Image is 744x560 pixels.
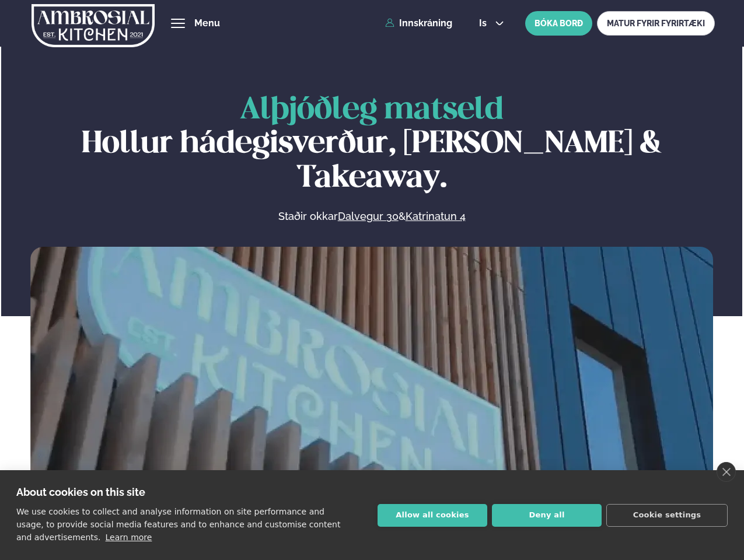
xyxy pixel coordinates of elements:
p: We use cookies to collect and analyse information on site performance and usage, to provide socia... [16,507,340,542]
h1: Hollur hádegisverður, [PERSON_NAME] & Takeaway. [30,93,713,195]
button: Deny all [492,504,602,527]
a: Learn more [106,533,152,542]
span: is [479,19,490,28]
a: close [717,462,736,482]
button: Allow all cookies [378,504,487,527]
a: Innskráning [385,18,452,29]
strong: About cookies on this site [16,486,145,498]
button: hamburger [171,16,185,30]
a: MATUR FYRIR FYRIRTÆKI [597,11,715,36]
a: Dalvegur 30 [338,209,399,223]
span: Alþjóðleg matseld [240,96,504,125]
p: Staðir okkar & [151,209,592,223]
img: logo [32,2,155,50]
button: is [470,19,514,28]
button: BÓKA BORÐ [525,11,592,36]
a: Katrinatun 4 [406,209,466,223]
button: Cookie settings [606,504,728,527]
